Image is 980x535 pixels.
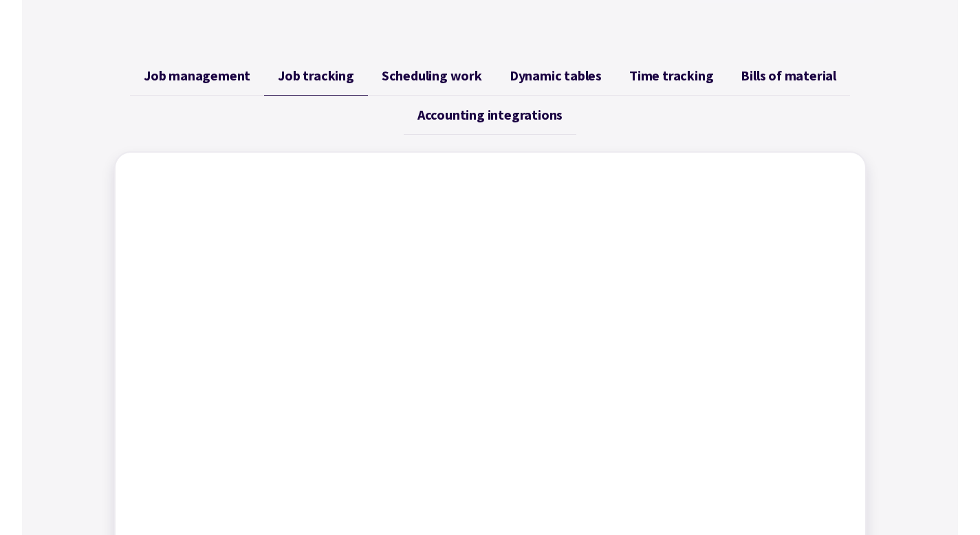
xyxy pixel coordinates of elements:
[510,67,602,84] span: Dynamic tables
[417,107,563,123] span: Accounting integrations
[629,67,713,84] span: Time tracking
[744,386,980,535] iframe: Chat Widget
[741,67,836,84] span: Bills of material
[382,67,482,84] span: Scheduling work
[144,67,250,84] span: Job management
[278,67,354,84] span: Job tracking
